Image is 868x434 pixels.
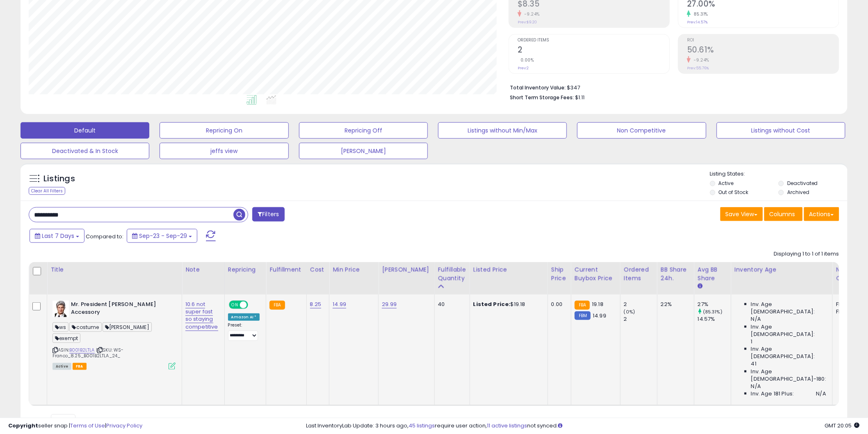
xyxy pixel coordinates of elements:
[333,265,375,274] div: Min Price
[751,345,826,360] span: Inv. Age [DEMOGRAPHIC_DATA]:
[333,300,346,308] a: 14.99
[687,20,708,25] small: Prev: 14.57%
[575,94,585,101] span: $1.11
[575,265,617,283] div: Current Buybox Price
[73,363,87,370] span: FBA
[43,173,75,185] h5: Listings
[770,210,795,218] span: Columns
[106,422,142,429] a: Privacy Policy
[53,347,124,359] span: | SKU: WS-Franco_8.25_B001B2LTLA_24_
[86,233,123,240] span: Compared to:
[103,322,152,332] span: [PERSON_NAME]
[438,122,567,139] button: Listings without Min/Max
[698,315,731,323] div: 14.57%
[473,265,544,274] div: Listed Price
[8,422,142,430] div: seller snap | |
[624,265,654,283] div: Ordered Items
[35,417,94,425] span: Show: entries
[698,265,728,283] div: Avg BB Share
[473,300,511,308] b: Listed Price:
[592,300,603,308] span: 19.18
[69,322,101,332] span: costume
[575,311,591,320] small: FBM
[719,189,749,196] label: Out of Stock
[804,207,839,221] button: Actions
[252,207,284,222] button: Filters
[306,422,860,430] div: Last InventoryLab Update: 3 hours ago, require user action, not synced.
[751,383,761,390] span: N/A
[299,143,428,159] button: [PERSON_NAME]
[836,308,863,315] div: FBM: 7
[624,308,635,315] small: (0%)
[825,422,860,429] span: 2025-10-7 20:05 GMT
[30,229,85,243] button: Last 7 Days
[735,265,829,274] div: Inventory Age
[787,189,809,196] label: Archived
[691,57,709,63] small: -9.24%
[751,323,826,338] span: Inv. Age [DEMOGRAPHIC_DATA]:
[698,301,731,308] div: 27%
[577,122,706,139] button: Non Competitive
[703,308,722,315] small: (85.31%)
[409,422,435,429] a: 45 listings
[751,368,826,383] span: Inv. Age [DEMOGRAPHIC_DATA]-180:
[510,82,833,92] li: $347
[228,265,263,274] div: Repricing
[836,301,863,308] div: FBA: 0
[751,360,756,368] span: 41
[751,315,761,323] span: N/A
[382,265,431,274] div: [PERSON_NAME]
[185,265,221,274] div: Note
[717,122,845,139] button: Listings without Cost
[764,207,803,221] button: Columns
[510,94,574,101] b: Short Term Storage Fees:
[624,315,657,323] div: 2
[487,422,528,429] a: 11 active listings
[70,422,105,429] a: Terms of Use
[518,38,669,43] span: Ordered Items
[698,283,703,290] small: Avg BB Share.
[160,122,288,139] button: Repricing On
[139,232,187,240] span: Sep-23 - Sep-29
[438,301,464,308] div: 40
[247,302,260,308] span: OFF
[310,265,326,274] div: Cost
[751,390,794,397] span: Inv. Age 181 Plus:
[510,84,566,91] b: Total Inventory Value:
[575,301,590,310] small: FBA
[720,207,763,221] button: Save View
[624,301,657,308] div: 2
[228,322,260,341] div: Preset:
[160,143,288,159] button: jeffs view
[53,363,71,370] span: All listings currently available for purchase on Amazon
[687,66,709,71] small: Prev: 55.76%
[518,57,534,63] small: 0.00%
[687,38,839,43] span: ROI
[551,301,565,308] div: 0.00
[50,265,178,274] div: Title
[8,422,38,429] strong: Copyright
[382,300,397,308] a: 29.99
[751,301,826,315] span: Inv. Age [DEMOGRAPHIC_DATA]:
[21,143,149,159] button: Deactivated & In Stock
[518,20,537,25] small: Prev: $9.20
[787,180,818,187] label: Deactivated
[127,229,197,243] button: Sep-23 - Sep-29
[710,170,847,178] p: Listing States:
[299,122,428,139] button: Repricing Off
[53,301,176,369] div: ASIN:
[53,333,80,343] span: exempt
[228,313,260,321] div: Amazon AI *
[661,301,688,308] div: 22%
[438,265,466,283] div: Fulfillable Quantity
[774,250,839,258] div: Displaying 1 to 1 of 1 items
[551,265,568,283] div: Ship Price
[816,390,826,397] span: N/A
[270,301,285,310] small: FBA
[691,11,708,17] small: 85.31%
[518,66,529,71] small: Prev: 2
[836,265,866,283] div: Num of Comp.
[69,347,95,354] a: B001B2LTLA
[310,300,322,308] a: 8.25
[230,302,240,308] span: ON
